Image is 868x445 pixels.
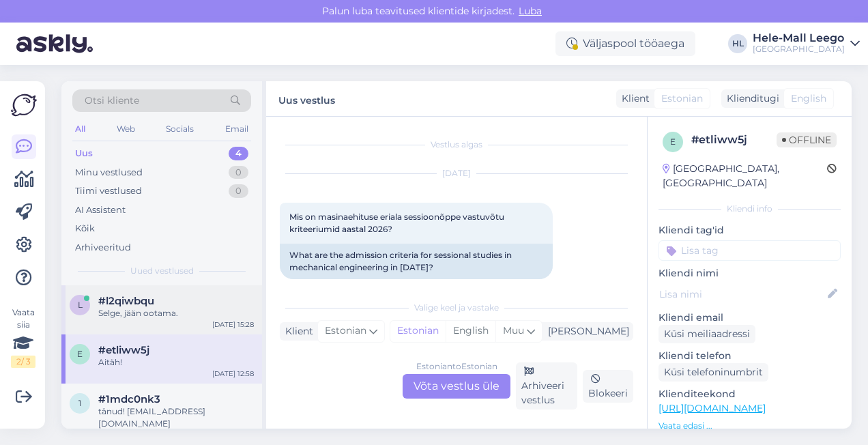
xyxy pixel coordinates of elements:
[390,321,446,341] div: Estonian
[78,300,83,310] span: l
[753,33,860,55] a: Hele-Mall Leego[GEOGRAPHIC_DATA]
[229,147,248,160] div: 4
[659,420,841,432] p: Vaata edasi ...
[284,280,335,290] span: 12:58
[503,324,524,336] span: Muu
[163,120,197,138] div: Socials
[515,5,546,17] span: Luba
[229,166,248,180] div: 0
[98,356,254,369] div: Aitäh!
[75,222,95,235] div: Kõik
[416,360,497,373] div: Estonian to Estonian
[11,92,37,118] img: Askly Logo
[11,306,35,368] div: Vaata siia
[289,212,506,234] span: Mis on masinaehituse eriala sessioonõppe vastuvõtu kriteeriumid aastal 2026?
[85,94,139,108] span: Otsi kliente
[659,325,755,343] div: Küsi meiliaadressi
[542,324,629,339] div: [PERSON_NAME]
[280,139,633,151] div: Vestlus algas
[325,324,366,339] span: Estonian
[659,266,841,281] p: Kliendi nimi
[659,287,825,302] input: Lisa nimi
[403,374,510,399] div: Võta vestlus üle
[728,34,747,53] div: HL
[659,363,768,382] div: Küsi telefoninumbrit
[222,120,251,138] div: Email
[663,162,827,190] div: [GEOGRAPHIC_DATA], [GEOGRAPHIC_DATA]
[670,137,676,147] span: e
[777,132,837,147] span: Offline
[659,349,841,363] p: Kliendi telefon
[75,184,142,198] div: Tiimi vestlused
[98,393,160,405] span: #1mdc0nk3
[212,369,254,379] div: [DATE] 12:58
[280,302,633,314] div: Valige keel ja vastake
[75,147,93,160] div: Uus
[753,44,845,55] div: [GEOGRAPHIC_DATA]
[659,387,841,401] p: Klienditeekond
[659,240,841,261] input: Lisa tag
[130,265,194,277] span: Uued vestlused
[721,91,779,106] div: Klienditugi
[78,398,81,408] span: 1
[278,89,335,108] label: Uus vestlus
[11,356,35,368] div: 2 / 3
[659,402,766,414] a: [URL][DOMAIN_NAME]
[72,120,88,138] div: All
[555,31,695,56] div: Väljaspool tööaega
[691,132,777,148] div: # etliww5j
[98,295,154,307] span: #l2qiwbqu
[114,120,138,138] div: Web
[98,405,254,430] div: tänud! [EMAIL_ADDRESS][DOMAIN_NAME]
[446,321,495,341] div: English
[516,362,577,410] div: Arhiveeri vestlus
[75,241,131,255] div: Arhiveeritud
[661,91,703,106] span: Estonian
[753,33,845,44] div: Hele-Mall Leego
[75,166,143,180] div: Minu vestlused
[75,203,126,217] div: AI Assistent
[280,167,633,180] div: [DATE]
[98,307,254,319] div: Selge, jään ootama.
[616,91,650,106] div: Klient
[659,311,841,325] p: Kliendi email
[659,203,841,215] div: Kliendi info
[77,349,83,359] span: e
[791,91,826,106] span: English
[280,324,313,339] div: Klient
[229,184,248,198] div: 0
[98,344,149,356] span: #etliww5j
[583,370,633,403] div: Blokeeri
[280,244,553,279] div: What are the admission criteria for sessional studies in mechanical engineering in [DATE]?
[212,319,254,330] div: [DATE] 15:28
[659,223,841,238] p: Kliendi tag'id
